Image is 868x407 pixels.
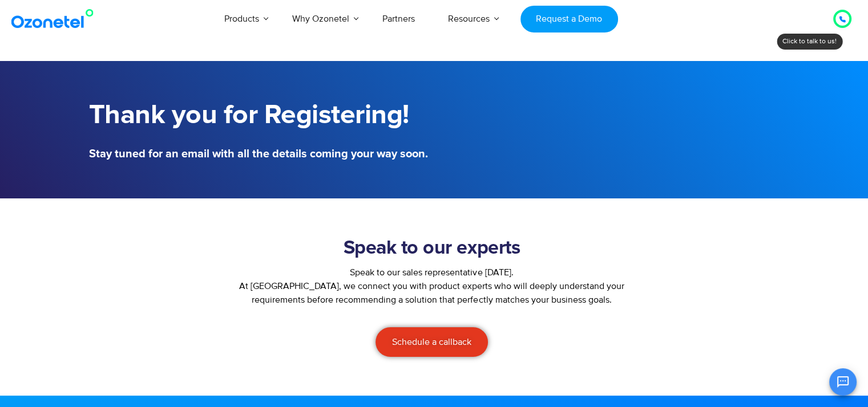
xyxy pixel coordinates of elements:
[229,279,635,307] p: At [GEOGRAPHIC_DATA], we connect you with product experts who will deeply understand your require...
[376,327,488,357] a: Schedule a callback
[829,368,857,396] button: Open chat
[89,100,429,131] h1: Thank you for Registering!
[520,6,618,32] a: Request a Demo
[229,237,635,260] h2: Speak to our experts
[229,266,635,279] div: Speak to our sales representative [DATE].
[392,337,471,347] span: Schedule a callback
[89,148,429,160] h5: Stay tuned for an email with all the details coming your way soon.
